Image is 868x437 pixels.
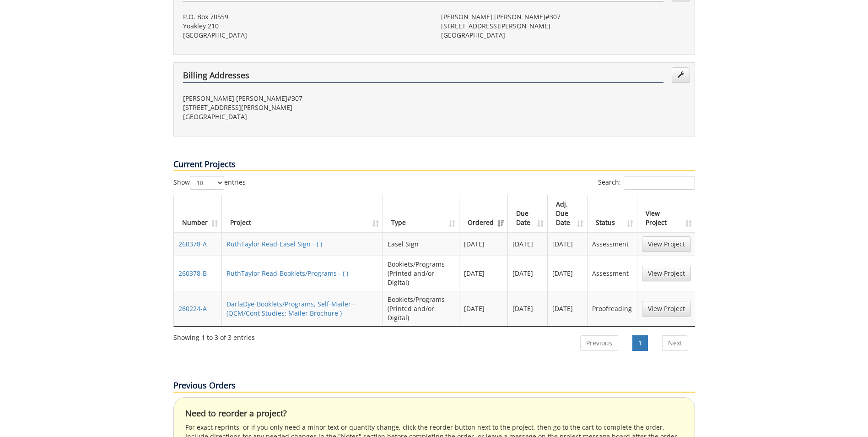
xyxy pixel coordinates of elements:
th: Number: activate to sort column ascending [174,195,222,232]
a: View Project [642,301,691,317]
td: [DATE] [508,256,548,291]
td: Assessment [588,256,637,291]
p: Current Projects [173,158,695,171]
p: Yoakley 210 [183,22,427,31]
a: View Project [642,236,691,252]
a: 260224-A [178,304,207,313]
div: Showing 1 to 3 of 3 entries [173,329,255,342]
td: [DATE] [548,256,588,291]
a: Edit Addresses [672,67,690,83]
p: [PERSON_NAME] [PERSON_NAME]#307 [441,12,685,22]
p: [STREET_ADDRESS][PERSON_NAME] [183,103,427,112]
a: Next [662,335,688,351]
p: [GEOGRAPHIC_DATA] [183,112,427,121]
td: [DATE] [459,232,508,256]
th: Due Date: activate to sort column ascending [508,195,548,232]
select: Showentries [190,176,224,190]
p: [GEOGRAPHIC_DATA] [441,31,685,40]
td: Booklets/Programs (Printed and/or Digital) [383,256,459,291]
td: Booklets/Programs (Printed and/or Digital) [383,291,459,326]
a: 1 [632,335,648,351]
td: Proofreading [588,291,637,326]
a: 260378-B [178,269,207,278]
th: Type: activate to sort column ascending [383,195,459,232]
h4: Need to reorder a project? [185,409,683,418]
th: Ordered: activate to sort column ascending [459,195,508,232]
a: View Project [642,266,691,281]
th: Adj. Due Date: activate to sort column ascending [548,195,588,232]
th: View Project: activate to sort column ascending [637,195,695,232]
a: RuthTaylor Read-Easel Sign - ( ) [226,240,322,248]
td: Assessment [588,232,637,256]
td: [DATE] [459,256,508,291]
td: [DATE] [548,232,588,256]
a: 260378-A [178,240,207,248]
h4: Billing Addresses [183,71,663,83]
label: Search: [598,176,695,190]
td: [DATE] [548,291,588,326]
a: Previous [580,335,618,351]
p: [GEOGRAPHIC_DATA] [183,31,427,40]
p: [STREET_ADDRESS][PERSON_NAME] [441,22,685,31]
a: RuthTaylor Read-Booklets/Programs - ( ) [226,269,348,278]
td: [DATE] [508,232,548,256]
p: Previous Orders [173,380,695,393]
td: [DATE] [459,291,508,326]
input: Search: [624,176,695,190]
td: [DATE] [508,291,548,326]
label: Show entries [173,176,246,190]
td: Easel Sign [383,232,459,256]
th: Project: activate to sort column ascending [222,195,383,232]
p: [PERSON_NAME] [PERSON_NAME]#307 [183,94,427,103]
p: P.O. Box 70559 [183,12,427,22]
th: Status: activate to sort column ascending [588,195,637,232]
a: DarlaDye-Booklets/Programs, Self-Mailer - (QCM/Cont Studies: Mailer Brochure ) [226,300,355,317]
